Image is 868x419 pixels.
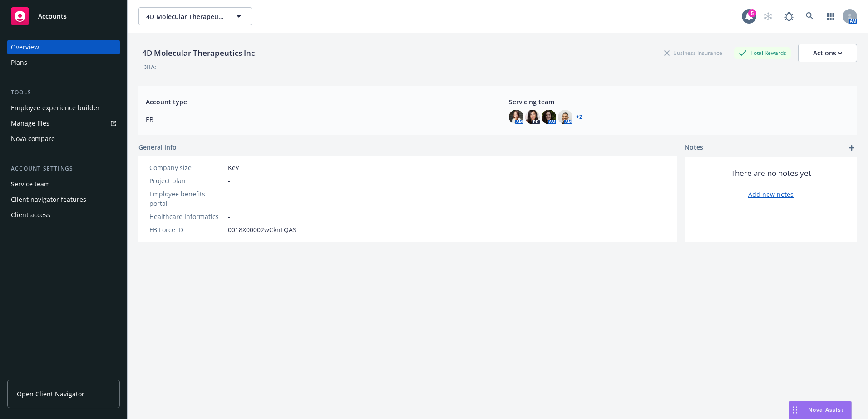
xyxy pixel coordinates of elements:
[7,177,120,191] a: Service team
[798,44,857,62] button: Actions
[685,142,703,153] span: Notes
[228,163,239,172] span: Key
[7,116,120,131] a: Manage files
[11,132,55,146] div: Nova compare
[142,62,159,72] div: DBA: -
[7,55,120,70] a: Plans
[542,110,556,124] img: photo
[149,212,224,221] div: Healthcare Informatics
[808,406,844,414] span: Nova Assist
[731,168,811,179] span: There are no notes yet
[509,110,523,124] img: photo
[149,189,224,208] div: Employee benefits portal
[789,401,852,419] button: Nova Assist
[149,176,224,185] div: Project plan
[822,7,840,25] a: Switch app
[7,101,120,115] a: Employee experience builder
[748,9,756,17] div: 5
[759,7,777,25] a: Start snowing
[38,13,67,20] span: Accounts
[146,12,225,21] span: 4D Molecular Therapeutics Inc
[7,132,120,146] a: Nova compare
[576,114,582,120] a: +2
[228,176,230,185] span: -
[138,47,258,59] div: 4D Molecular Therapeutics Inc
[509,97,850,107] span: Servicing team
[138,142,177,152] span: General info
[7,88,120,97] div: Tools
[801,7,819,25] a: Search
[17,389,84,399] span: Open Client Navigator
[149,225,224,234] div: EB Force ID
[789,401,801,419] div: Drag to move
[228,212,230,221] span: -
[228,194,230,204] span: -
[660,47,727,58] div: Business Insurance
[846,142,857,153] a: add
[734,47,791,58] div: Total Rewards
[11,101,100,115] div: Employee experience builder
[228,225,296,234] span: 0018X00002wCknFQAS
[11,55,27,70] div: Plans
[11,192,86,207] div: Client navigator features
[525,110,540,124] img: photo
[149,163,224,172] div: Company size
[7,164,120,173] div: Account settings
[7,208,120,222] a: Client access
[146,115,487,124] span: EB
[7,40,120,54] a: Overview
[558,110,572,124] img: photo
[813,44,842,62] div: Actions
[11,116,49,131] div: Manage files
[11,40,39,54] div: Overview
[780,7,798,25] a: Report a Bug
[11,177,50,191] div: Service team
[11,208,50,222] div: Client access
[138,7,252,25] button: 4D Molecular Therapeutics Inc
[7,4,120,29] a: Accounts
[146,97,487,107] span: Account type
[7,192,120,207] a: Client navigator features
[748,190,794,199] a: Add new notes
